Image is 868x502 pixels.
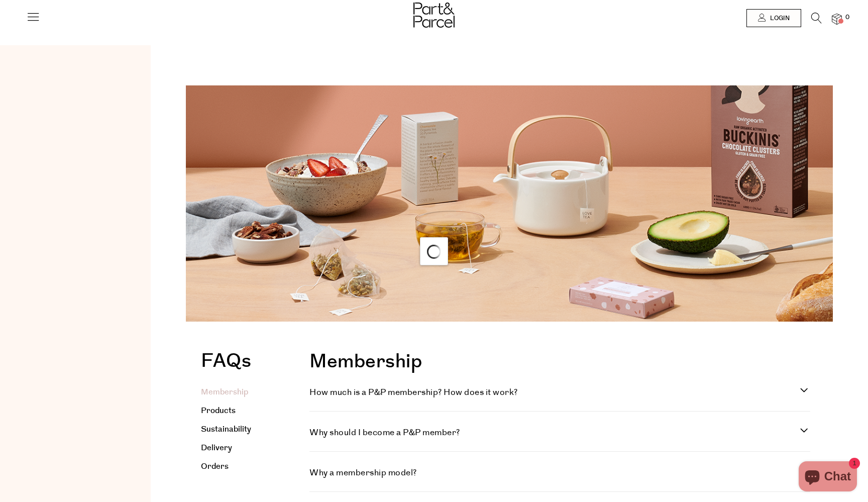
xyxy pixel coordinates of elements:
h1: FAQs [201,352,251,376]
img: faq-image_1344x_crop_center.png [186,85,833,322]
a: Login [746,9,801,27]
span: 0 [843,13,852,22]
span: Login [768,14,790,23]
h4: Why should I become a P&P member? [309,427,800,439]
a: Products [201,405,236,417]
a: Sustainability [201,424,251,435]
h4: Why a membership model? [309,467,800,479]
a: 0 [832,14,842,24]
a: Orders [201,461,229,472]
h4: How much is a P&P membership? How does it work? [309,386,800,398]
inbox-online-store-chat: Shopify online store chat [796,461,860,494]
a: Delivery [201,442,232,454]
a: Membership [201,386,248,398]
img: Part&Parcel [413,3,455,28]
